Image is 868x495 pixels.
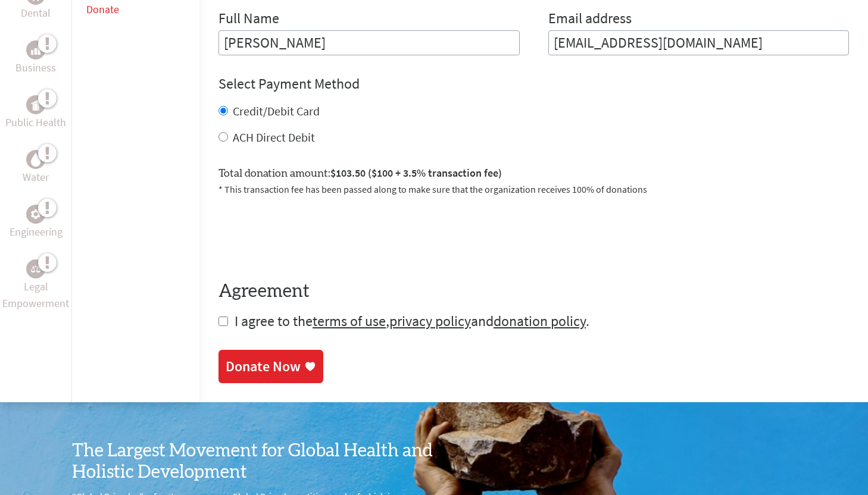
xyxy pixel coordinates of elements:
span: I agree to the , and . [235,312,589,330]
a: donation policy [494,312,586,330]
input: Enter Full Name [218,30,520,55]
div: Business [26,40,45,59]
div: Water [26,150,45,169]
p: Dental [21,5,51,21]
img: Engineering [31,209,40,219]
p: Legal Empowerment [2,278,69,312]
div: Public Health [26,95,45,114]
a: Legal EmpowermentLegal Empowerment [2,259,69,312]
div: Engineering [26,205,45,224]
h4: Select Payment Method [218,74,849,93]
a: privacy policy [389,312,471,330]
iframe: reCAPTCHA [218,211,399,257]
div: Legal Empowerment [26,259,45,278]
label: Email address [548,9,632,30]
a: Public HealthPublic Health [5,95,66,131]
label: ACH Direct Debit [233,130,315,145]
a: Donate [86,2,119,16]
a: WaterWater [23,150,49,186]
p: Water [23,169,49,186]
a: Donate Now [218,350,323,383]
h4: Agreement [218,281,849,302]
label: Credit/Debit Card [233,104,320,118]
a: EngineeringEngineering [10,205,63,240]
img: Legal Empowerment [31,265,40,272]
input: Your Email [548,30,850,55]
p: * This transaction fee has been passed along to make sure that the organization receives 100% of ... [218,182,849,196]
img: Business [31,45,40,55]
label: Full Name [218,9,279,30]
label: Total donation amount: [218,165,502,182]
h3: The Largest Movement for Global Health and Holistic Development [72,440,434,483]
p: Public Health [5,114,66,131]
img: Public Health [31,99,40,111]
img: Water [31,153,40,167]
p: Business [15,59,56,76]
div: Donate Now [226,357,301,376]
a: BusinessBusiness [15,40,56,76]
span: $103.50 ($100 + 3.5% transaction fee) [330,166,502,180]
p: Engineering [10,224,63,240]
a: terms of use [313,312,386,330]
